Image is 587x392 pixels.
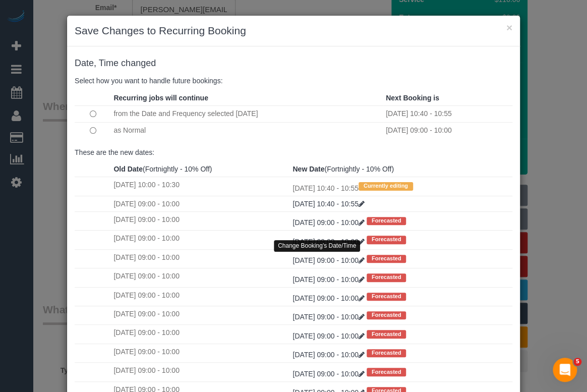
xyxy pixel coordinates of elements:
strong: Next Booking is [386,94,439,102]
strong: New Date [292,165,324,173]
a: [DATE] 09:00 - 10:00 [292,370,366,378]
span: Date, Time [75,58,119,68]
span: Forecasted [367,293,406,301]
td: [DATE] 10:40 - 10:55 [383,105,512,122]
td: as Normal [111,122,383,138]
td: [DATE] 09:00 - 10:00 [111,268,290,287]
span: Forecasted [367,368,406,376]
p: These are the new dates: [75,147,512,157]
td: [DATE] 09:00 - 10:00 [111,363,290,381]
strong: Old Date [113,165,143,173]
div: Change Booking's Date/Time [274,240,360,252]
td: [DATE] 09:00 - 10:00 [111,249,290,268]
a: [DATE] 09:00 - 10:00 [292,332,366,340]
h4: changed [75,59,512,69]
span: Forecasted [367,217,406,225]
td: [DATE] 09:00 - 10:00 [383,122,512,138]
td: [DATE] 09:00 - 10:00 [111,211,290,230]
iframe: Intercom live chat [553,358,577,382]
button: × [506,22,512,33]
td: from the Date and Frequency selected [DATE] [111,105,383,122]
a: [DATE] 09:00 - 10:00 [292,218,366,227]
a: [DATE] 09:00 - 10:00 [292,256,366,264]
h3: Save Changes to Recurring Booking [75,23,512,38]
a: [DATE] 09:00 - 10:00 [292,313,366,321]
a: [DATE] 09:00 - 10:00 [292,275,366,284]
td: [DATE] 10:00 - 10:30 [111,177,290,196]
span: Forecasted [367,273,406,282]
a: [DATE] 10:40 - 10:55 [292,200,364,208]
strong: Recurring jobs will continue [113,94,208,102]
a: [DATE] 09:00 - 10:00 [292,294,366,302]
td: [DATE] 09:00 - 10:00 [111,196,290,211]
p: Select how you want to handle future bookings: [75,76,512,86]
td: [DATE] 09:00 - 10:00 [111,344,290,362]
span: Forecasted [367,236,406,244]
a: [DATE] 09:00 - 10:00 [292,351,366,359]
span: Forecasted [367,311,406,319]
td: [DATE] 09:00 - 10:00 [111,306,290,324]
td: [DATE] 09:00 - 10:00 [111,287,290,306]
span: Forecasted [367,330,406,338]
td: [DATE] 09:00 - 10:00 [111,325,290,344]
a: [DATE] 09:00 - 10:00 [292,238,366,246]
th: (Fortnightly - 10% Off) [111,161,290,177]
td: [DATE] 09:00 - 10:00 [111,231,290,249]
span: Forecasted [367,255,406,263]
span: Currently editing [359,182,413,190]
span: 5 [573,358,581,366]
td: [DATE] 10:40 - 10:55 [290,177,512,196]
span: Forecasted [367,349,406,357]
th: (Fortnightly - 10% Off) [290,161,512,177]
